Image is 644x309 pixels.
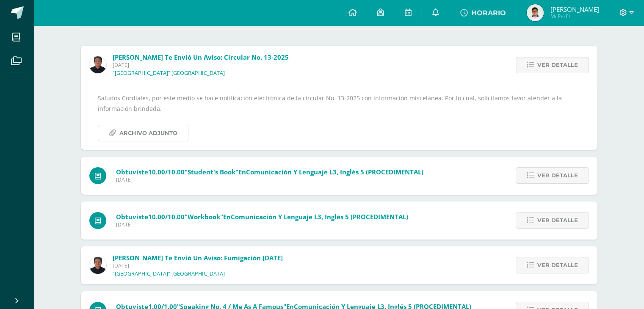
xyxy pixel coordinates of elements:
[113,254,283,262] span: [PERSON_NAME] te envió un aviso: Fumigación [DATE]
[89,257,106,274] img: eff8bfa388aef6dbf44d967f8e9a2edc.png
[550,13,599,20] span: Mi Perfil
[113,262,283,269] span: [DATE]
[119,125,177,141] span: Archivo Adjunto
[116,221,408,228] span: [DATE]
[537,257,578,273] span: Ver detalle
[116,176,423,183] span: [DATE]
[527,4,544,21] img: 95122e8bf307eaf4eee95ff667ef2a7e.png
[98,93,580,141] div: Saludos Cordiales, por este medio se hace notificación electrónica de la circular No. 13-2025 con...
[537,168,578,183] span: Ver detalle
[148,212,185,221] span: 10.00/10.00
[231,212,408,221] span: Comunicación y Lenguaje L3, Inglés 5 (PROCEDIMENTAL)
[113,270,225,277] p: "[GEOGRAPHIC_DATA]" [GEOGRAPHIC_DATA]
[185,168,238,176] span: "Student's book"
[550,5,599,14] span: [PERSON_NAME]
[148,168,185,176] span: 10.00/10.00
[246,168,423,176] span: Comunicación y Lenguaje L3, Inglés 5 (PROCEDIMENTAL)
[113,61,289,69] span: [DATE]
[89,56,106,73] img: eff8bfa388aef6dbf44d967f8e9a2edc.png
[537,212,578,228] span: Ver detalle
[113,53,289,61] span: [PERSON_NAME] te envió un aviso: Circular No. 13-2025
[98,125,188,141] a: Archivo Adjunto
[471,9,506,17] span: HORARIO
[537,57,578,73] span: Ver detalle
[113,70,225,77] p: "[GEOGRAPHIC_DATA]" [GEOGRAPHIC_DATA]
[116,168,423,176] span: Obtuviste en
[185,212,223,221] span: "Workbook"
[116,212,408,221] span: Obtuviste en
